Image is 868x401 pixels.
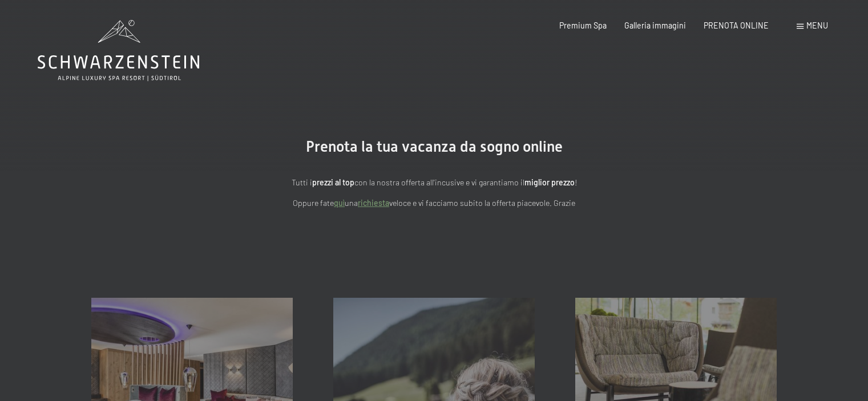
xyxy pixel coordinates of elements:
a: Premium Spa [559,21,607,30]
strong: prezzi al top [312,177,354,187]
a: PRENOTA ONLINE [704,21,769,30]
a: quì [334,198,345,208]
span: Prenota la tua vacanza da sogno online [306,138,563,155]
a: Galleria immagini [624,21,686,30]
span: Menu [806,21,828,30]
strong: miglior prezzo [524,177,575,187]
p: Oppure fate una veloce e vi facciamo subito la offerta piacevole. Grazie [183,197,685,210]
a: richiesta [358,198,389,208]
p: Tutti i con la nostra offerta all'incusive e vi garantiamo il ! [183,176,685,189]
